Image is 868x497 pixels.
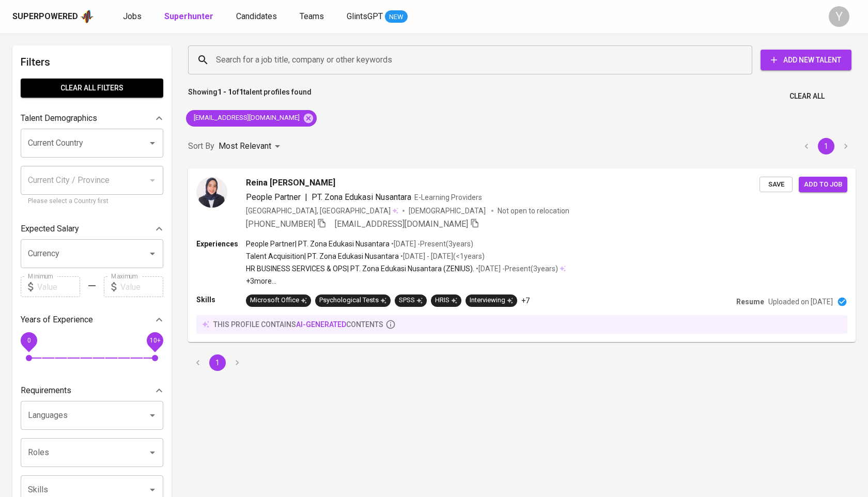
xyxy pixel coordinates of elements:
button: Clear All [785,87,829,106]
span: [PHONE_NUMBER] [246,219,315,229]
button: Open [145,246,160,261]
p: • [DATE] - [DATE] ( <1 years ) [399,251,485,261]
p: Sort By [188,140,214,152]
a: Jobs [123,10,144,23]
p: this profile contains contents [213,319,383,330]
b: 1 [239,88,243,96]
p: Talent Acquisition | PT. Zona Edukasi Nusantara [246,251,399,261]
button: Save [760,177,793,193]
p: Not open to relocation [498,206,569,216]
a: GlintsGPT NEW [347,10,408,23]
button: Open [145,483,160,497]
span: | [305,191,307,204]
div: Y [829,6,849,27]
p: +3 more ... [246,276,566,286]
p: Requirements [21,384,71,397]
p: Years of Experience [21,314,93,326]
div: SPSS [399,296,423,305]
div: Superpowered [12,11,78,23]
span: [DEMOGRAPHIC_DATA] [409,206,487,216]
button: page 1 [818,138,834,154]
a: Teams [300,10,326,23]
p: HR BUSINESS SERVICES & OPS | PT. Zona Edukasi Nusantara (ZENIUS). [246,263,474,274]
b: 1 - 1 [218,88,232,96]
p: Talent Demographics [21,112,97,125]
button: page 1 [209,354,226,371]
span: AI-generated [296,320,346,329]
span: GlintsGPT [347,11,383,21]
nav: pagination navigation [188,354,247,371]
span: Save [765,179,787,191]
a: Superhunter [164,10,215,23]
span: Add to job [804,179,842,191]
span: [EMAIL_ADDRESS][DOMAIN_NAME] [335,219,468,229]
span: 0 [27,337,30,344]
p: • [DATE] - Present ( 3 years ) [390,239,473,249]
div: HRIS [435,296,457,305]
div: Interviewing [470,296,513,305]
img: 976270efd1f5f73b43ecd5139334d595.jpg [196,177,227,208]
span: Clear All [789,90,825,103]
div: Talent Demographics [21,108,163,129]
a: Superpoweredapp logo [12,9,94,24]
span: NEW [385,12,408,22]
span: Reina [PERSON_NAME] [246,177,335,189]
span: Clear All filters [29,82,155,95]
p: Uploaded on [DATE] [768,297,833,307]
p: Expected Salary [21,223,79,235]
span: People Partner [246,192,301,202]
nav: pagination navigation [797,138,856,154]
button: Add to job [799,177,847,193]
a: Candidates [236,10,279,23]
p: • [DATE] - Present ( 3 years ) [474,263,558,274]
span: [EMAIL_ADDRESS][DOMAIN_NAME] [186,113,306,123]
p: Skills [196,294,246,305]
input: Value [120,276,163,297]
p: Most Relevant [219,140,271,152]
p: Experiences [196,239,246,249]
span: Add New Talent [769,54,843,67]
button: Open [145,136,160,150]
div: Microsoft Office [250,296,307,305]
div: Psychological Tests [319,296,386,305]
span: Teams [300,11,324,21]
p: Please select a Country first [28,196,156,207]
span: E-Learning Providers [414,193,482,201]
div: [GEOGRAPHIC_DATA], [GEOGRAPHIC_DATA] [246,206,398,216]
div: Years of Experience [21,309,163,330]
span: Candidates [236,11,277,21]
span: 10+ [149,337,160,344]
div: Most Relevant [219,137,284,156]
p: People Partner | PT. Zona Edukasi Nusantara [246,239,390,249]
button: Open [145,445,160,460]
input: Value [37,276,80,297]
p: Resume [736,297,764,307]
p: +7 [521,296,530,306]
button: Open [145,408,160,423]
h6: Filters [21,54,163,70]
b: Superhunter [164,11,213,21]
p: Showing of talent profiles found [188,87,312,106]
span: Jobs [123,11,142,21]
button: Add New Talent [761,50,851,70]
div: Requirements [21,380,163,401]
button: Clear All filters [21,79,163,98]
span: PT. Zona Edukasi Nusantara [312,192,411,202]
div: Expected Salary [21,219,163,239]
div: [EMAIL_ADDRESS][DOMAIN_NAME] [186,110,317,127]
a: Reina [PERSON_NAME]People Partner|PT. Zona Edukasi NusantaraE-Learning Providers[GEOGRAPHIC_DATA]... [188,168,856,342]
img: app logo [80,9,94,24]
